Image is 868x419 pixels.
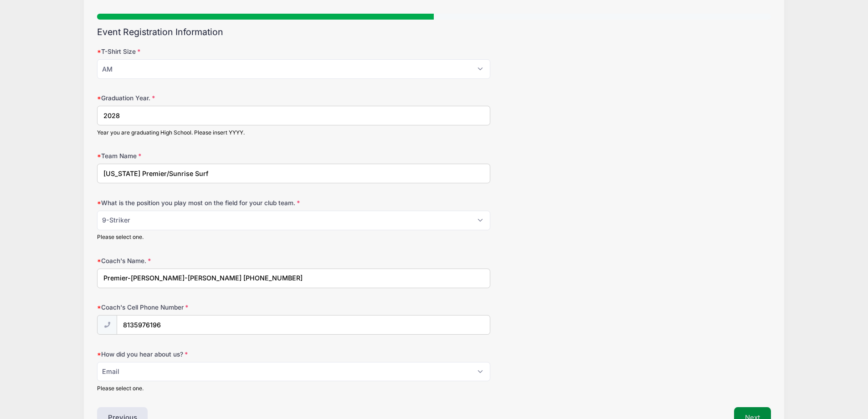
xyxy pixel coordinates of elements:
[97,256,322,265] label: Coach's Name.
[97,47,322,56] label: T-Shirt Size
[117,315,490,335] input: (xxx) xxx-xxxx
[97,27,771,37] h2: Event Registration Information
[97,350,322,359] label: How did you hear about us?
[97,198,322,207] label: What is the position you play most on the field for your club team.
[97,129,490,137] div: Year you are graduating High School. Please insert YYYY.
[97,151,322,160] label: Team Name
[97,93,322,103] label: Graduation Year.
[97,303,322,312] label: Coach's Cell Phone Number
[97,233,490,241] div: Please select one.
[97,384,490,393] div: Please select one.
